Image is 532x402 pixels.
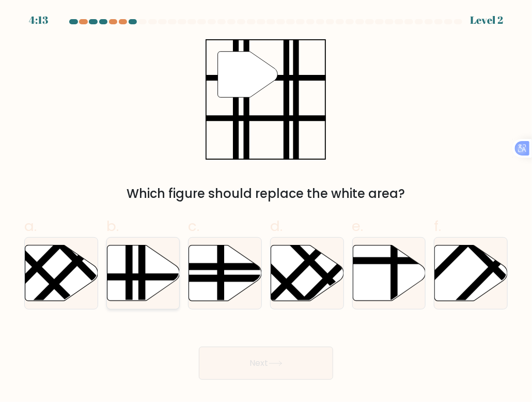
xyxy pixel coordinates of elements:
button: Next [199,347,333,380]
span: e. [352,216,364,236]
span: a. [24,216,37,236]
span: d. [270,216,283,236]
div: Which figure should replace the white area? [30,184,502,203]
span: b. [106,216,119,236]
span: f. [434,216,441,236]
span: c. [188,216,199,236]
div: 4:13 [29,12,48,28]
g: " [218,52,278,98]
div: Level 2 [470,12,503,28]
